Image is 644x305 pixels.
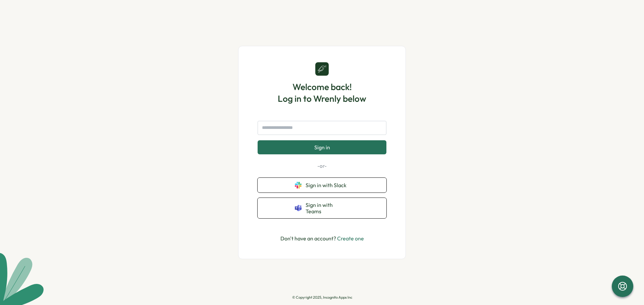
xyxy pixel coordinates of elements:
[278,81,366,104] h1: Welcome back! Log in to Wrenly below
[306,182,349,188] span: Sign in with Slack
[258,140,386,154] button: Sign in
[280,234,364,243] p: Don't have an account?
[292,295,352,300] p: © Copyright 2025, Incognito Apps Inc
[337,235,364,242] a: Create one
[258,198,386,218] button: Sign in with Teams
[258,162,386,170] p: -or-
[306,202,349,214] span: Sign in with Teams
[314,144,330,150] span: Sign in
[258,178,386,193] button: Sign in with Slack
